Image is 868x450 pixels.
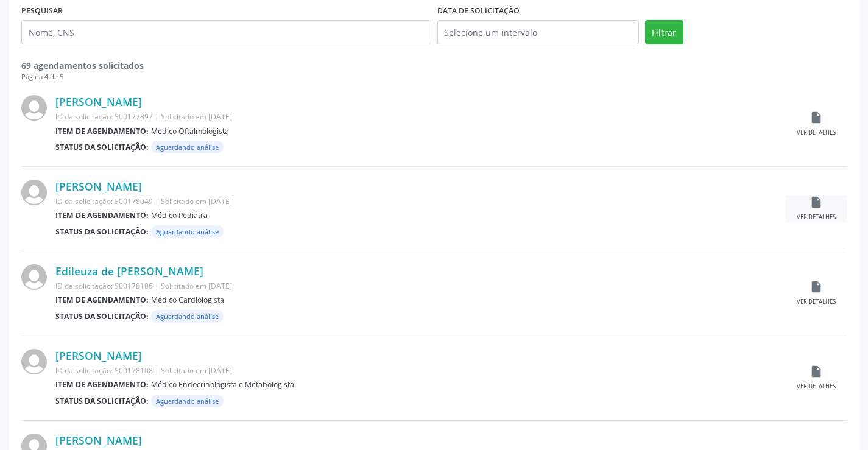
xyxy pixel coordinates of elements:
[437,1,520,20] label: DATA DE SOLICITAÇÃO
[55,396,149,406] b: Status da solicitação:
[21,95,47,121] img: img
[151,126,229,136] span: Médico Oftalmologista
[55,227,149,237] b: Status da solicitação:
[55,365,159,376] span: ID da solicitação: S00178108 |
[55,295,149,305] b: Item de agendamento:
[151,295,224,305] span: Médico Cardiologista
[55,126,149,136] b: Item de agendamento:
[21,1,63,20] label: PESQUISAR
[151,310,224,323] span: Aguardando análise
[151,141,224,153] span: Aguardando análise
[161,365,232,376] span: Solicitado em [DATE]
[55,210,149,220] b: Item de agendamento:
[645,20,683,44] button: Filtrar
[810,365,823,378] i: insert_drive_file
[797,382,836,391] div: Ver detalhes
[55,264,203,278] a: Edileuza de [PERSON_NAME]
[797,128,836,137] div: Ver detalhes
[151,379,294,390] span: Médico Endocrinologista e Metabologista
[55,142,149,152] b: Status da solicitação:
[797,213,836,222] div: Ver detalhes
[21,20,431,44] input: Nome, CNS
[810,195,823,209] i: insert_drive_file
[55,111,159,122] span: ID da solicitação: S00177897 |
[437,20,639,44] input: Selecione um intervalo
[151,395,224,407] span: Aguardando análise
[55,281,159,291] span: ID da solicitação: S00178106 |
[55,311,149,322] b: Status da solicitação:
[161,281,232,291] span: Solicitado em [DATE]
[161,111,232,122] span: Solicitado em [DATE]
[21,60,144,71] strong: 69 agendamentos solicitados
[55,180,142,193] a: [PERSON_NAME]
[161,196,232,206] span: Solicitado em [DATE]
[55,196,159,206] span: ID da solicitação: S00178049 |
[55,349,142,362] a: [PERSON_NAME]
[797,298,836,306] div: Ver detalhes
[55,379,149,390] b: Item de agendamento:
[55,95,142,108] a: [PERSON_NAME]
[21,72,847,82] div: Página 4 de 5
[21,264,47,290] img: img
[21,349,47,374] img: img
[810,111,823,124] i: insert_drive_file
[810,280,823,294] i: insert_drive_file
[151,225,224,238] span: Aguardando análise
[55,434,142,447] a: [PERSON_NAME]
[151,210,208,220] span: Médico Pediatra
[21,180,47,205] img: img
